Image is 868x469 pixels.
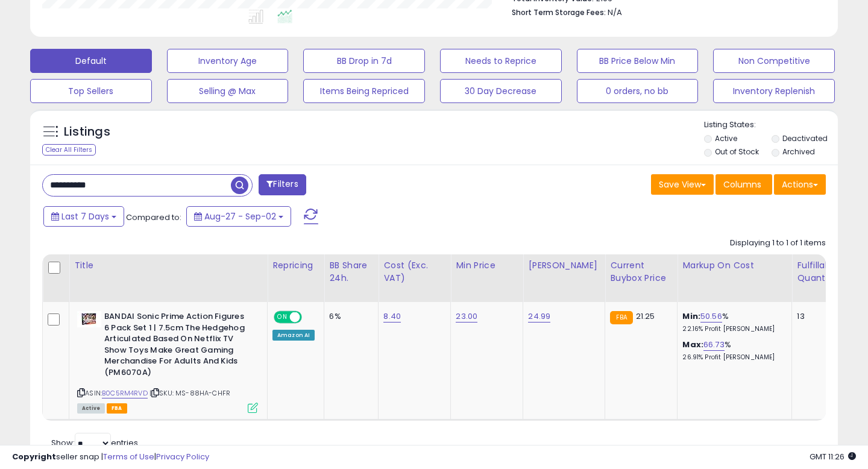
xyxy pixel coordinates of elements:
[259,174,306,195] button: Filters
[30,49,152,73] button: Default
[713,49,835,73] button: Non Competitive
[682,310,700,322] b: Min:
[682,353,782,362] p: 26.91% Profit [PERSON_NAME]
[167,79,289,103] button: Selling @ Max
[440,49,562,73] button: Needs to Reprice
[74,259,262,272] div: Title
[528,310,550,323] a: 24.99
[440,79,562,103] button: 30 Day Decrease
[272,259,319,272] div: Repricing
[610,259,672,285] div: Current Buybox Price
[275,312,290,323] span: ON
[329,259,373,285] div: BB Share 24h.
[682,325,782,333] p: 22.16% Profit [PERSON_NAME]
[682,311,782,333] div: %
[528,259,600,272] div: [PERSON_NAME]
[715,174,772,195] button: Columns
[43,206,124,227] button: Last 7 Days
[167,49,289,73] button: Inventory Age
[610,311,632,324] small: FBA
[797,259,838,285] div: Fulfillable Quantity
[64,124,110,140] h5: Listings
[30,79,152,103] button: Top Sellers
[723,178,761,190] span: Columns
[104,311,251,381] b: BANDAI Sonic Prime Action Figures 6 Pack Set 1 | 7.5cm The Hedgehog Articulated Based On Netflix ...
[383,259,445,285] div: Cost (Exc. VAT)
[300,312,319,323] span: OFF
[51,437,138,449] span: Show: entries
[77,311,258,412] div: ASIN:
[678,254,792,302] th: The percentage added to the cost of goods (COGS) that forms the calculator for Min & Max prices.
[577,49,699,73] button: BB Price Below Min
[107,403,127,414] span: FBA
[774,174,826,195] button: Actions
[329,311,369,322] div: 6%
[156,451,209,462] a: Privacy Policy
[782,146,815,157] label: Archived
[700,310,722,323] a: 50.56
[512,7,606,17] b: Short Term Storage Fees:
[103,451,154,462] a: Terms of Use
[61,210,109,222] span: Last 7 Days
[272,330,315,341] div: Amazon AI
[715,133,737,143] label: Active
[577,79,699,103] button: 0 orders, no bb
[682,339,782,362] div: %
[730,238,826,249] div: Displaying 1 to 1 of 1 items
[12,451,56,462] strong: Copyright
[713,79,835,103] button: Inventory Replenish
[186,206,291,227] button: Aug-27 - Sep-02
[797,311,834,322] div: 13
[303,49,425,73] button: BB Drop in 7d
[682,339,703,350] b: Max:
[651,174,714,195] button: Save View
[42,144,96,156] div: Clear All Filters
[682,259,787,272] div: Markup on Cost
[303,79,425,103] button: Items Being Repriced
[456,310,477,323] a: 23.00
[810,451,856,462] span: 2025-09-13 11:26 GMT
[782,133,828,143] label: Deactivated
[383,310,401,323] a: 8.40
[77,403,105,414] span: All listings currently available for purchase on Amazon
[636,310,655,322] span: 21.25
[703,339,725,351] a: 66.73
[204,210,276,222] span: Aug-27 - Sep-02
[126,212,181,223] span: Compared to:
[77,311,101,327] img: 41zwpTZNPDL._SL40_.jpg
[704,119,838,131] p: Listing States:
[102,388,148,398] a: B0C5RM4RVD
[12,452,209,463] div: seller snap | |
[149,388,230,398] span: | SKU: MS-88HA-CHFR
[715,146,759,157] label: Out of Stock
[456,259,518,272] div: Min Price
[608,7,622,18] span: N/A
